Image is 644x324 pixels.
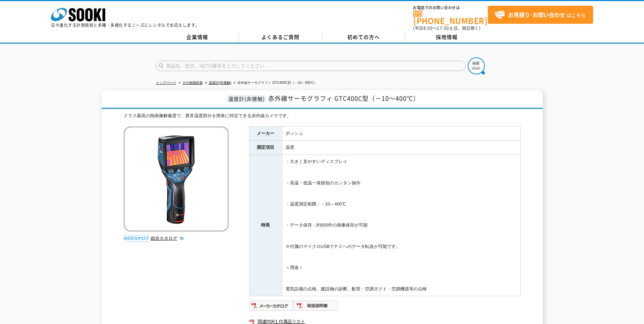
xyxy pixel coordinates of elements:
[156,32,239,42] a: 企業情報
[226,95,266,103] span: 温度計(非接触)
[239,32,322,42] a: よくあるご質問
[156,81,176,85] a: トップページ
[423,25,433,31] span: 8:50
[294,300,338,311] img: 取扱説明書
[151,236,184,241] a: 総合カタログ
[268,94,420,103] span: 赤外線サーモグラフィ GTC400C型（－10～400℃）
[124,126,229,232] img: 赤外線サーモグラフィ GTC400C型（－10～400℃）
[282,126,520,141] td: ボッシュ
[232,79,317,87] li: 赤外線サーモグラフィ GTC400C型（－10～400℃）
[413,6,488,10] span: お電話でのお問い合わせは
[468,57,485,74] img: btn_search.png
[124,235,149,242] img: webカタログ
[413,11,488,24] a: [PHONE_NUMBER]
[347,33,380,41] span: 初めての方へ
[156,61,466,71] input: 商品名、型式、NETIS番号を入力してください
[282,155,520,296] td: ・大きく見やすいディスプレイ ・高温・低温一発探知のカンタン操作 ・温度測定範囲：－10～400℃ ・データ保存：約500件の画像保存が可能 ※付属のマイクロUSBでＰＣへのデータ転送が可能です...
[51,23,200,27] p: 日々進化する計測技術と多種・多様化するニーズにレンタルでお応えします。
[249,126,282,141] th: メーカー
[405,32,489,42] a: 採用情報
[182,81,203,85] a: その他測定器
[249,155,282,296] th: 特長
[294,305,338,310] a: 取扱説明書
[322,32,405,42] a: 初めての方へ
[249,305,294,310] a: メーカーカタログ
[488,6,593,24] a: お見積り･お問い合わせはこちら
[124,112,521,120] div: クラス最高の熱画像解像度で、異常温度部分を簡単に特定できる赤外線カメラです。
[282,141,520,155] td: 温度
[249,141,282,155] th: 測定項目
[413,25,480,31] span: (平日 ～ 土日、祝日除く)
[249,300,294,311] img: メーカーカタログ
[508,11,565,19] strong: お見積り･お問い合わせ
[209,81,232,85] a: 温度計(非接触)
[437,25,449,31] span: 17:30
[495,10,586,20] span: はこちら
